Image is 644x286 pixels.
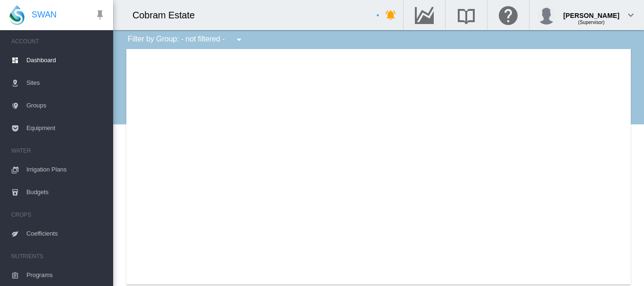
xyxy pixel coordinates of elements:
span: ACCOUNT [11,34,106,49]
img: SWAN-Landscape-Logo-Colour-drop.png [9,5,25,25]
span: (Supervisor) [578,20,604,25]
span: Budgets [26,181,106,204]
span: Coefficients [26,222,106,245]
div: Filter by Group: - not filtered - [121,30,251,49]
span: WATER [11,143,106,158]
span: Groups [26,94,106,117]
md-icon: icon-pin [94,9,106,21]
button: icon-menu-down [230,30,248,49]
md-icon: Click here for help [497,9,520,21]
md-icon: icon-bell-ring [385,9,396,21]
md-icon: icon-chevron-down [625,9,636,21]
span: CROPS [11,207,106,222]
span: Sites [26,72,106,94]
span: Irrigation Plans [26,158,106,181]
span: SWAN [32,9,57,21]
div: [PERSON_NAME] [563,7,619,16]
button: icon-bell-ring [381,6,400,25]
div: Cobram Estate [132,8,203,22]
md-icon: icon-menu-down [233,34,245,45]
span: Equipment [26,117,106,139]
img: profile.jpg [537,6,556,25]
md-icon: Go to the Data Hub [413,9,436,21]
span: Dashboard [26,49,106,72]
md-icon: Search the knowledge base [455,9,478,21]
span: NUTRIENTS [11,249,106,264]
